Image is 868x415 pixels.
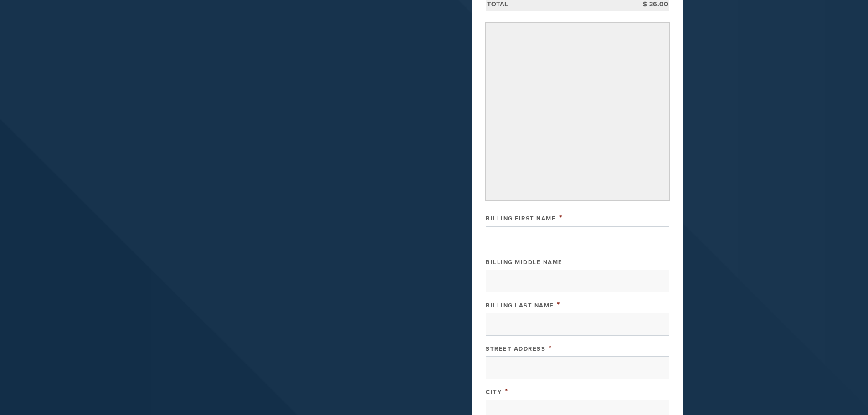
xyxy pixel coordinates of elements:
[486,302,554,309] label: Billing Last Name
[486,215,556,222] label: Billing First Name
[557,300,560,310] span: This field is required.
[559,213,563,223] span: This field is required.
[505,386,508,396] span: This field is required.
[486,345,545,353] label: Street Address
[549,343,552,353] span: This field is required.
[486,259,563,266] label: Billing Middle Name
[488,25,667,199] iframe: Secure payment input frame
[486,389,502,396] label: City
